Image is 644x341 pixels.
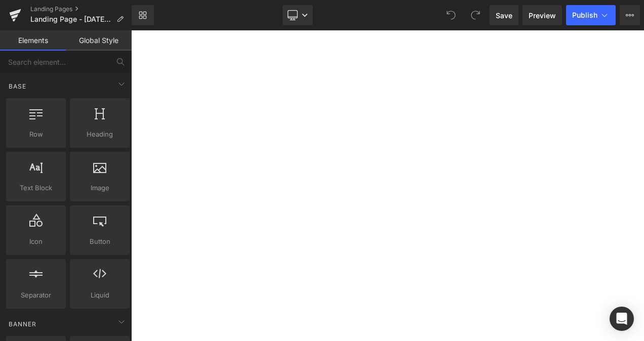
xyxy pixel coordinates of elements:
[566,5,616,25] button: Publish
[620,5,640,25] button: More
[73,290,127,301] span: Liquid
[132,5,154,25] a: New Library
[572,11,597,19] span: Publish
[8,319,37,329] span: Banner
[73,129,127,140] span: Heading
[441,5,461,25] button: Undo
[66,30,132,51] a: Global Style
[30,5,132,13] a: Landing Pages
[30,15,112,23] span: Landing Page - [DATE] 14:36:17
[529,10,556,21] span: Preview
[9,129,63,140] span: Row
[9,290,63,301] span: Separator
[73,183,127,193] span: Image
[496,10,512,21] span: Save
[465,5,486,25] button: Redo
[9,236,63,247] span: Icon
[9,183,63,193] span: Text Block
[73,236,127,247] span: Button
[522,5,562,25] a: Preview
[8,81,27,91] span: Base
[610,307,634,331] div: Open Intercom Messenger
